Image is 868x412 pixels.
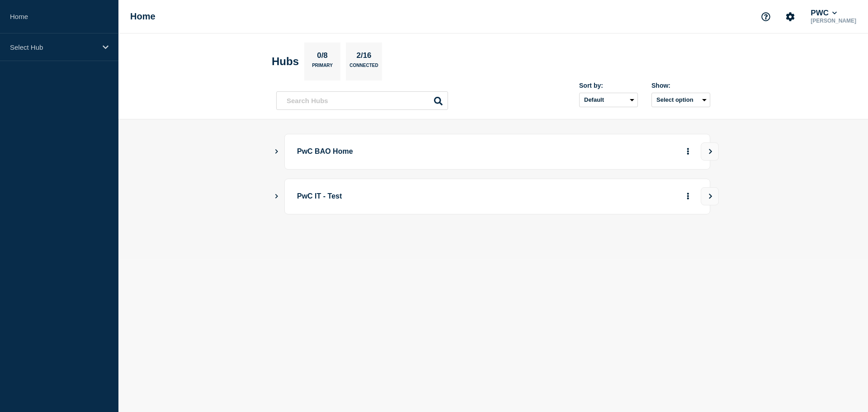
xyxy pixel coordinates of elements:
button: PWC [809,9,839,18]
input: Search Hubs [276,91,448,110]
p: 0/8 [314,51,331,63]
p: [PERSON_NAME] [809,18,858,24]
button: Support [756,7,775,26]
button: Account settings [781,7,800,26]
p: Select Hub [10,43,97,51]
button: Select option [651,93,710,107]
p: 2/16 [353,51,375,63]
h1: Home [130,11,156,22]
p: Primary [312,63,333,72]
button: Show Connected Hubs [274,148,279,155]
p: Connected [349,63,378,72]
select: Sort by [579,93,638,107]
button: View [701,142,719,161]
button: View [701,187,719,205]
button: Show Connected Hubs [274,193,279,200]
div: Sort by: [579,82,638,89]
p: PwC IT - Test [297,188,547,205]
div: Show: [651,82,710,89]
button: More actions [682,143,694,160]
p: PwC BAO Home [297,143,547,160]
h2: Hubs [272,55,299,68]
button: More actions [682,188,694,205]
